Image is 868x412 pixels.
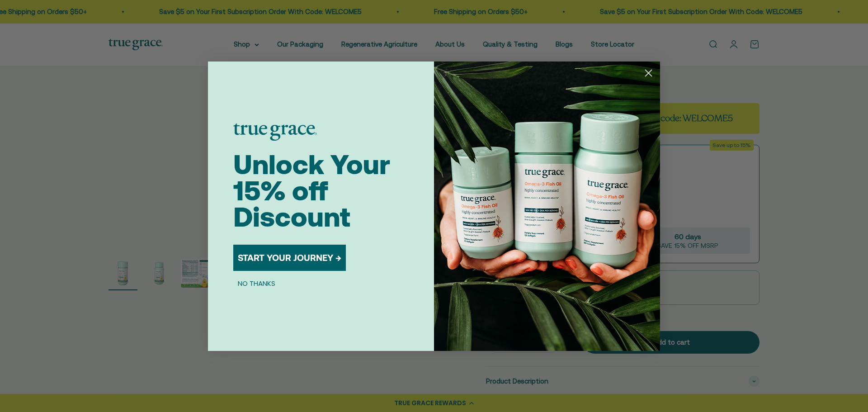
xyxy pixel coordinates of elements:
[641,65,656,81] button: Close dialog
[233,149,390,232] span: Unlock Your 15% off Discount
[233,278,280,289] button: NO THANKS
[233,245,346,271] button: START YOUR JOURNEY →
[434,62,660,351] img: 098727d5-50f8-4f9b-9554-844bb8da1403.jpeg
[233,123,317,141] img: logo placeholder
